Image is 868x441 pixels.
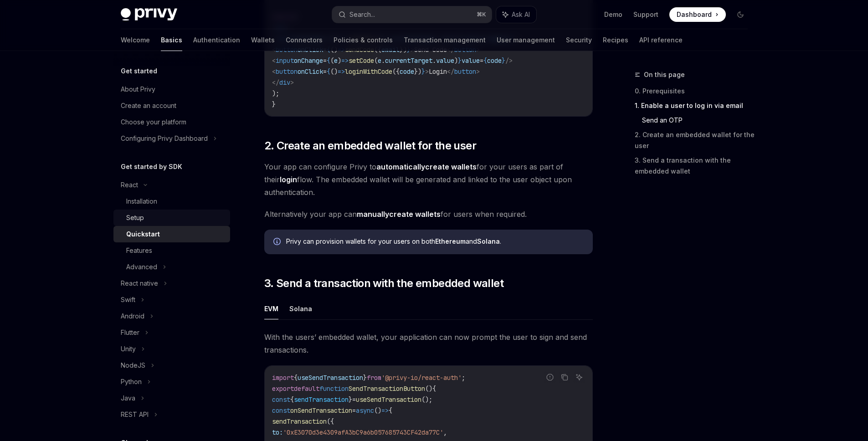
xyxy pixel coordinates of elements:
[566,29,592,51] a: Security
[334,29,393,51] a: Policies & controls
[121,393,135,404] div: Java
[432,56,436,65] span: .
[294,374,298,382] span: {
[323,67,327,76] span: =
[425,67,429,76] span: >
[121,409,149,420] div: REST API
[381,374,462,382] span: '@privy-io/react-auth'
[477,11,486,18] span: ⌘ K
[327,67,330,76] span: {
[264,138,476,153] span: 2. Create an embedded wallet for the user
[121,117,186,128] div: Choose your platform
[289,298,312,319] button: Solana
[356,406,374,415] span: async
[432,385,436,393] span: {
[349,56,374,65] span: setCode
[635,128,755,153] a: 2. Create an embedded wallet for the user
[345,67,392,76] span: loginWithCode
[363,374,367,382] span: }
[477,237,500,245] strong: Solana
[272,417,327,426] span: sendTransaction
[404,29,486,51] a: Transaction management
[272,395,290,404] span: const
[294,395,349,404] span: sendTransaction
[279,78,290,87] span: div
[378,56,381,65] span: e
[276,56,294,65] span: input
[113,81,230,97] a: About Privy
[121,376,142,387] div: Python
[298,374,363,382] span: useSendTransaction
[639,29,683,51] a: API reference
[454,56,458,65] span: )
[677,10,712,19] span: Dashboard
[272,56,276,65] span: <
[385,56,432,65] span: currentTarget
[356,395,421,404] span: useSendTransaction
[436,56,454,65] span: value
[276,67,298,76] span: button
[349,385,425,393] span: SendTransactionButton
[294,385,319,393] span: default
[421,67,425,76] span: }
[113,97,230,114] a: Create an account
[352,395,356,404] span: =
[635,153,755,179] a: 3. Send a transaction with the embedded wallet
[273,238,282,247] svg: Info
[121,294,135,305] div: Swift
[286,29,323,51] a: Connectors
[414,67,421,76] span: })
[443,428,447,436] span: ,
[334,56,338,65] span: e
[502,56,505,65] span: }
[121,360,145,371] div: NodeJS
[374,56,378,65] span: (
[121,311,144,322] div: Android
[381,56,385,65] span: .
[733,7,748,22] button: Toggle dark mode
[487,56,502,65] span: code
[573,371,585,383] button: Ask AI
[603,29,628,51] a: Recipes
[357,210,389,219] strong: manually
[357,210,441,219] a: manuallycreate wallets
[604,10,622,19] a: Demo
[121,84,155,95] div: About Privy
[633,10,658,19] a: Support
[272,100,276,108] span: }
[327,56,330,65] span: {
[480,56,483,65] span: =
[121,179,138,190] div: React
[462,374,465,382] span: ;
[264,208,593,220] span: Alternatively your app can for users when required.
[327,417,334,426] span: ({
[290,406,352,415] span: onSendTransaction
[454,67,476,76] span: button
[272,406,290,415] span: const
[559,371,570,383] button: Copy the contents from the code block
[113,242,230,259] a: Features
[161,29,182,51] a: Basics
[113,226,230,242] a: Quickstart
[367,374,381,382] span: from
[400,67,414,76] span: code
[126,196,157,207] div: Installation
[280,175,297,184] strong: login
[121,133,208,144] div: Configuring Privy Dashboard
[193,29,240,51] a: Authentication
[121,8,177,21] img: dark logo
[635,98,755,113] a: 1. Enable a user to log in via email
[425,385,432,393] span: ()
[121,327,139,338] div: Flutter
[330,67,338,76] span: ()
[319,385,349,393] span: function
[341,56,349,65] span: =>
[121,100,176,111] div: Create an account
[126,245,152,256] div: Features
[389,406,392,415] span: {
[290,78,294,87] span: >
[349,395,352,404] span: }
[272,67,276,76] span: <
[272,78,279,87] span: </
[505,56,513,65] span: />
